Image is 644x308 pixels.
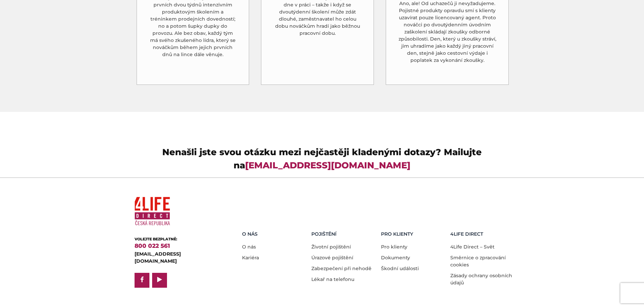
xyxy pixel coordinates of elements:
[242,231,307,237] h5: O nás
[135,242,170,249] a: 800 022 561
[381,255,410,261] a: Dokumenty
[450,244,495,250] a: 4Life Direct – Svět
[311,276,354,282] a: Lékař na telefonu
[450,255,506,268] a: Směrnice o zpracování cookies
[311,265,372,271] a: Zabezpečení při nehodě
[242,244,256,250] a: O nás
[450,231,515,237] h5: 4LIFE DIRECT
[311,255,353,261] a: Úrazové pojištění
[135,251,181,264] a: [EMAIL_ADDRESS][DOMAIN_NAME]
[135,194,170,228] img: 4Life Direct Česká republika logo
[242,255,259,261] a: Kariéra
[381,265,419,271] a: Škodní události
[311,244,351,250] a: Životní pojištění
[162,147,482,171] strong: Nenašli jste svou otázku mezi nejčastěji kladenými dotazy? Mailujte na
[381,244,407,250] a: Pro klienty
[450,273,512,286] a: Zásady ochrany osobních údajů
[381,231,446,237] h5: Pro Klienty
[311,231,376,237] h5: Pojištění
[245,160,410,171] a: [EMAIL_ADDRESS][DOMAIN_NAME]
[135,236,221,242] div: VOLEJTE BEZPLATNĚ:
